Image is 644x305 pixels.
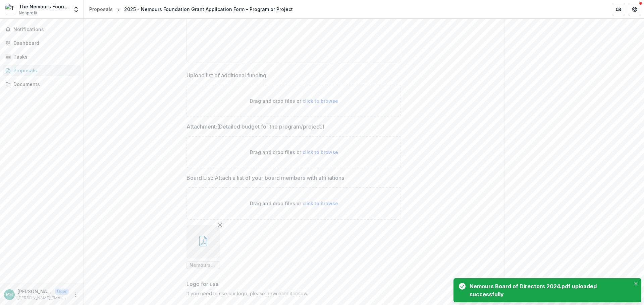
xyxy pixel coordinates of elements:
[13,53,75,60] div: Tasks
[89,6,113,13] div: Proposals
[186,280,219,288] p: Logo for use
[5,4,16,15] img: The Nemours Foundation
[17,288,52,295] p: [PERSON_NAME]
[19,10,38,16] span: Nonprofit
[13,67,75,74] div: Proposals
[19,3,69,10] div: The Nemours Foundation
[71,3,81,16] button: Open entity switcher
[303,149,338,155] span: click to browse
[451,276,644,305] div: Notifications-bottom-right
[13,27,78,32] span: Notifications
[3,79,81,90] a: Documents
[216,221,224,229] button: Remove File
[13,81,75,88] div: Documents
[3,24,81,35] button: Notifications
[612,3,625,16] button: Partners
[186,225,220,269] div: Remove FileNemours Board of Directors 2024.pdf
[87,4,115,14] a: Proposals
[250,200,338,207] p: Drag and drop files or
[628,3,641,16] button: Get Help
[186,291,401,299] div: If you need to use our logo, please download it below.
[190,262,217,268] span: Nemours Board of Directors 2024.pdf
[470,282,628,298] div: Nemours Board of Directors 2024.pdf uploaded successfully
[250,97,338,104] p: Drag and drop files or
[186,123,324,131] p: Attachment:(Detailed budget for the program/project.)
[71,291,79,299] button: More
[17,295,69,301] p: [PERSON_NAME][EMAIL_ADDRESS][PERSON_NAME][DOMAIN_NAME]
[3,65,81,76] a: Proposals
[13,40,75,47] div: Dashboard
[3,37,81,49] a: Dashboard
[303,201,338,206] span: click to browse
[250,149,338,156] p: Drag and drop files or
[55,289,69,295] p: User
[186,71,266,79] p: Upload list of additional funding
[3,51,81,62] a: Tasks
[303,98,338,104] span: click to browse
[124,6,293,13] div: 2025 - Nemours Foundation Grant Application Form - Program or Project
[87,4,296,14] nav: breadcrumb
[632,280,640,288] button: Close
[6,292,13,297] div: Maggie Hightower
[186,174,344,182] p: Board List: Attach a list of your board members with affiliations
